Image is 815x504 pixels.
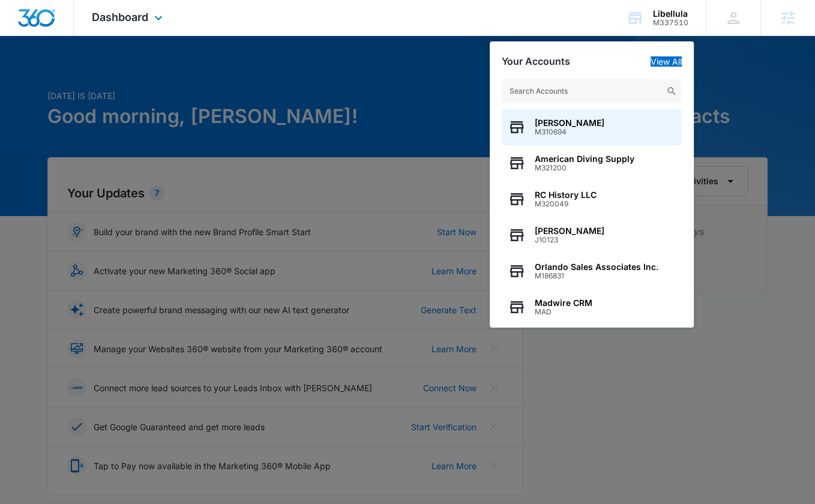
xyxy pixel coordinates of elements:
span: J10123 [535,236,604,244]
span: American Diving Supply [535,154,634,164]
span: M186831 [535,272,658,280]
button: Madwire CRMMAD [502,289,682,325]
span: M310694 [535,128,604,136]
span: [PERSON_NAME] [535,226,604,236]
button: Orlando Sales Associates Inc.M186831 [502,253,682,289]
h2: Your Accounts [502,56,570,67]
span: M321200 [535,164,634,172]
div: account name [653,9,688,19]
button: [PERSON_NAME]J10123 [502,217,682,253]
div: account id [653,19,688,27]
span: [PERSON_NAME] [535,118,604,128]
button: RC History LLCM320049 [502,181,682,217]
input: Search Accounts [502,79,682,103]
button: [PERSON_NAME]M310694 [502,109,682,145]
button: American Diving SupplyM321200 [502,145,682,181]
span: Orlando Sales Associates Inc. [535,262,658,272]
span: Madwire CRM [535,298,592,308]
span: Dashboard [92,11,148,23]
a: View All [651,56,682,67]
span: RC History LLC [535,190,597,200]
span: MAD [535,308,592,316]
span: M320049 [535,200,597,208]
